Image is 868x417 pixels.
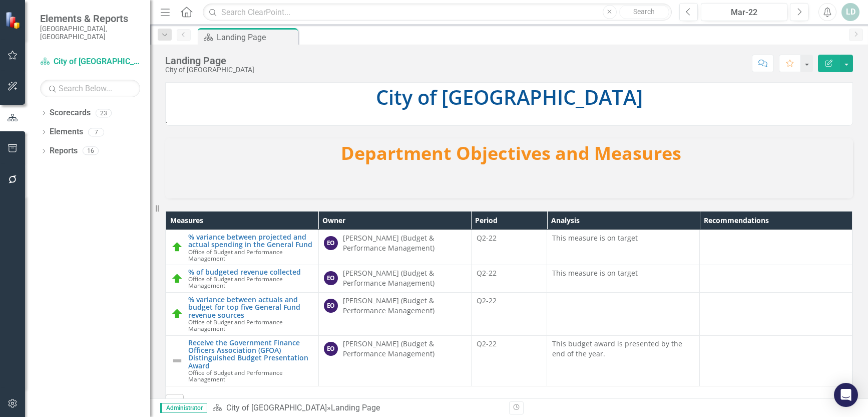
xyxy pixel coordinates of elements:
img: On Track (80% or higher) [171,273,183,285]
div: [PERSON_NAME] (Budget & Performance Management) [343,268,466,288]
div: [PERSON_NAME] (Budget & Performance Management) [343,339,466,359]
td: Double-Click to Edit [547,335,700,386]
p: . [166,113,852,125]
button: LD [841,3,859,21]
div: 7 [88,128,104,136]
td: Double-Click to Edit [318,292,471,335]
a: Elements [50,126,83,138]
p: This measure is on target [552,233,694,243]
div: EO [324,271,338,285]
div: Landing Page [165,55,254,66]
td: Double-Click to Edit [547,265,700,293]
td: Double-Click to Edit [318,230,471,265]
a: Scorecards [50,107,91,119]
span: City of [GEOGRAPHIC_DATA] [376,83,643,111]
a: % of budgeted revenue collected [188,268,313,276]
span: Office of Budget and Performance Management [188,248,283,262]
div: 23 [96,109,112,117]
div: Q2-22 [477,339,542,349]
td: Double-Click to Edit [547,230,700,265]
div: 16 [83,147,99,155]
div: [PERSON_NAME] (Budget & Performance Management) [343,233,466,253]
td: Double-Click to Edit Right Click for Context Menu [166,335,319,386]
a: Receive the Government Finance Officers Association (GFOA) Distinguished Budget Presentation Award [188,339,313,370]
a: % variance between actuals and budget for top five General Fund revenue sources [188,296,313,319]
div: City of [GEOGRAPHIC_DATA] [165,66,254,74]
p: This budget award is presented by the end of the year. [552,339,694,359]
td: Double-Click to Edit [700,230,852,265]
input: Search ClearPoint... [203,4,672,21]
td: Double-Click to Edit Right Click for Context Menu [166,230,319,265]
td: Double-Click to Edit [700,335,852,386]
a: City of [GEOGRAPHIC_DATA] [226,403,327,412]
h3: Department Objectives and Measures [174,143,848,163]
td: Double-Click to Edit [318,335,471,386]
img: Not Defined [171,355,183,367]
td: Double-Click to Edit [700,265,852,293]
span: Office of Budget and Performance Management [188,368,283,383]
td: Double-Click to Edit [547,292,700,335]
span: Search [633,8,655,16]
button: Search [619,5,669,19]
input: Search Below... [40,80,140,97]
div: EO [324,236,338,250]
img: On Track (80% or higher) [171,241,183,253]
img: On Track (80% or higher) [171,308,183,320]
div: Mar-22 [704,7,784,19]
div: Open Intercom Messenger [834,383,858,407]
td: Double-Click to Edit Right Click for Context Menu [166,292,319,335]
div: EO [324,299,338,313]
span: Office of Budget and Performance Management [188,318,283,332]
div: [PERSON_NAME] (Budget & Performance Management) [343,296,466,316]
a: Reports [50,145,78,157]
div: Landing Page [217,31,295,44]
div: » [212,402,502,414]
img: ClearPoint Strategy [5,12,23,29]
p: This measure is on target [552,268,694,278]
a: % variance between projected and actual spending in the General Fund [188,233,313,249]
button: Mar-22 [701,3,787,21]
span: Administrator [160,403,207,413]
small: [GEOGRAPHIC_DATA], [GEOGRAPHIC_DATA] [40,25,140,41]
span: Office of Budget and Performance Management [188,275,283,289]
div: Landing Page [331,403,380,412]
div: Q2-22 [477,268,542,278]
div: Q2-22 [477,233,542,243]
td: Double-Click to Edit [700,292,852,335]
td: Double-Click to Edit [318,265,471,293]
div: EO [324,342,338,356]
td: Double-Click to Edit Right Click for Context Menu [166,265,319,293]
span: Elements & Reports [40,13,140,25]
div: Q2-22 [477,296,542,306]
a: City of [GEOGRAPHIC_DATA] [40,56,140,68]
